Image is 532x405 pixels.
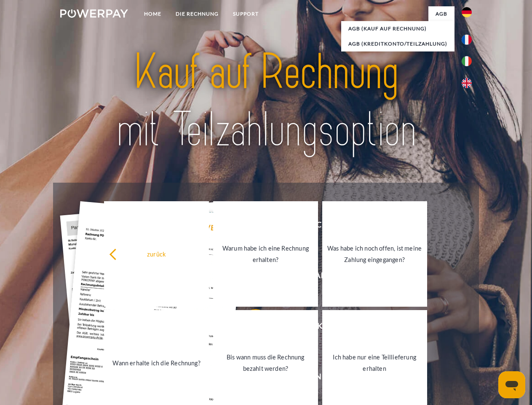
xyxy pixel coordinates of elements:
a: SUPPORT [226,6,266,22]
a: agb [428,6,454,22]
div: Warum habe ich eine Rechnung erhalten? [218,243,313,265]
div: zurück [109,248,204,259]
iframe: Schaltfläche zum Öffnen des Messaging-Fensters [498,371,525,398]
img: de [462,7,472,17]
img: it [462,56,472,66]
a: AGB (Kauf auf Rechnung) [341,21,454,36]
a: AGB (Kreditkonto/Teilzahlung) [341,36,454,51]
div: Was habe ich noch offen, ist meine Zahlung eingegangen? [327,243,422,265]
a: Was habe ich noch offen, ist meine Zahlung eingegangen? [322,201,427,307]
a: DIE RECHNUNG [168,6,226,22]
img: fr [462,35,472,45]
div: Wann erhalte ich die Rechnung? [109,357,204,368]
img: title-powerpay_de.svg [80,40,452,162]
div: Ich habe nur eine Teillieferung erhalten [327,351,422,374]
img: en [462,78,472,88]
div: Bis wann muss die Rechnung bezahlt werden? [218,351,313,374]
img: logo-powerpay-white.svg [60,9,128,18]
a: Home [137,6,168,22]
